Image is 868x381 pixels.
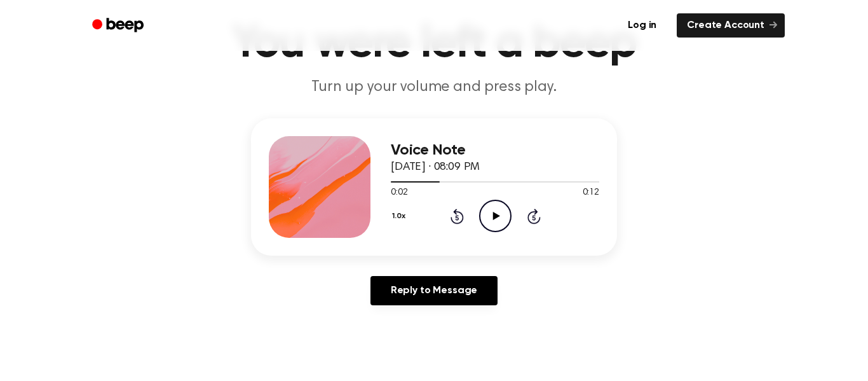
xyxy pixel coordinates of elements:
[583,186,599,200] span: 0:12
[615,11,669,40] a: Log in
[190,77,678,98] p: Turn up your volume and press play.
[391,142,599,159] h3: Voice Note
[83,13,155,38] a: Beep
[677,13,785,38] a: Create Account
[391,162,480,173] span: [DATE] · 08:09 PM
[391,205,410,227] button: 1.0x
[370,276,498,305] a: Reply to Message
[391,186,407,200] span: 0:02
